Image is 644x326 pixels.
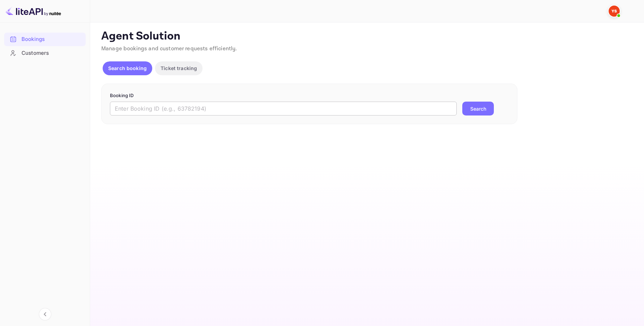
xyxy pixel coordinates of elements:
a: Bookings [4,33,86,45]
span: Manage bookings and customer requests efficiently. [101,45,237,52]
p: Agent Solution [101,29,632,43]
p: Ticket tracking [161,65,197,72]
a: Customers [4,46,86,59]
p: Booking ID [110,92,509,99]
p: Search booking [108,65,147,72]
div: Bookings [4,33,86,46]
input: Enter Booking ID (e.g., 63782194) [110,102,457,115]
div: Customers [22,49,82,57]
img: Yandex Support [609,6,620,17]
button: Collapse navigation [39,308,51,320]
button: Search [462,102,494,115]
div: Bookings [22,35,82,43]
div: Customers [4,46,86,60]
img: LiteAPI logo [6,6,61,17]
